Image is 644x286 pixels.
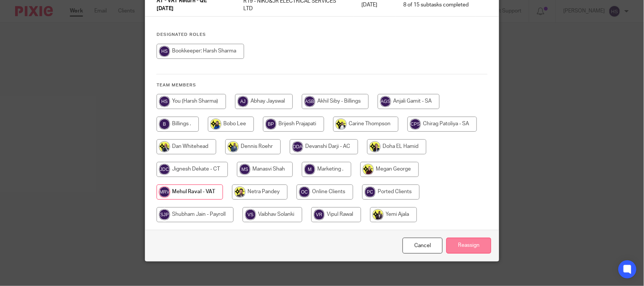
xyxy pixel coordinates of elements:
[157,32,487,38] h4: Designated Roles
[403,238,443,254] a: Close this dialog window
[157,82,487,88] h4: Team members
[361,1,388,9] p: [DATE]
[446,238,491,254] input: Reassign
